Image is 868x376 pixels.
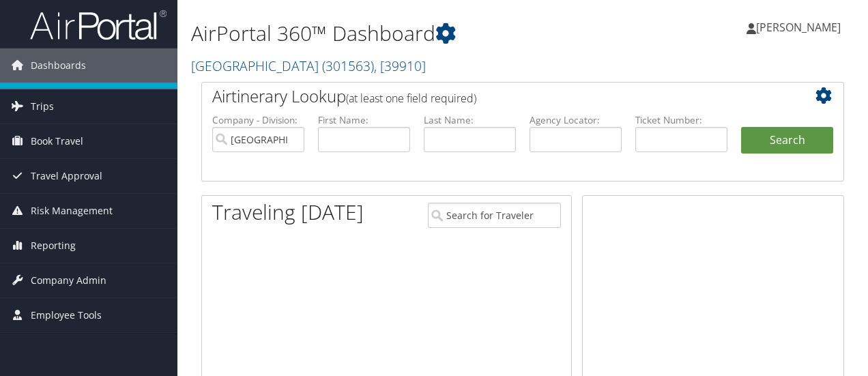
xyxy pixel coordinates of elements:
[530,113,622,127] label: Agency Locator:
[30,9,167,41] img: airportal-logo.png
[747,7,854,48] a: [PERSON_NAME]
[318,113,410,127] label: First Name:
[346,91,476,106] span: (at least one field required)
[756,20,841,35] span: [PERSON_NAME]
[31,263,106,298] span: Company Admin
[191,57,426,75] a: [GEOGRAPHIC_DATA]
[212,85,780,108] h2: Airtinerary Lookup
[212,113,304,127] label: Company - Division:
[374,57,426,75] span: , [ 39910 ]
[31,194,113,228] span: Risk Management
[31,89,54,124] span: Trips
[31,48,86,83] span: Dashboards
[31,159,102,193] span: Travel Approval
[428,203,562,228] input: Search for Traveler
[31,298,102,332] span: Employee Tools
[191,19,633,48] h1: AirPortal 360™ Dashboard
[424,113,516,127] label: Last Name:
[31,229,76,263] span: Reporting
[212,198,364,227] h1: Traveling [DATE]
[741,127,833,154] button: Search
[31,124,83,158] span: Book Travel
[635,113,727,127] label: Ticket Number:
[322,57,374,75] span: ( 301563 )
